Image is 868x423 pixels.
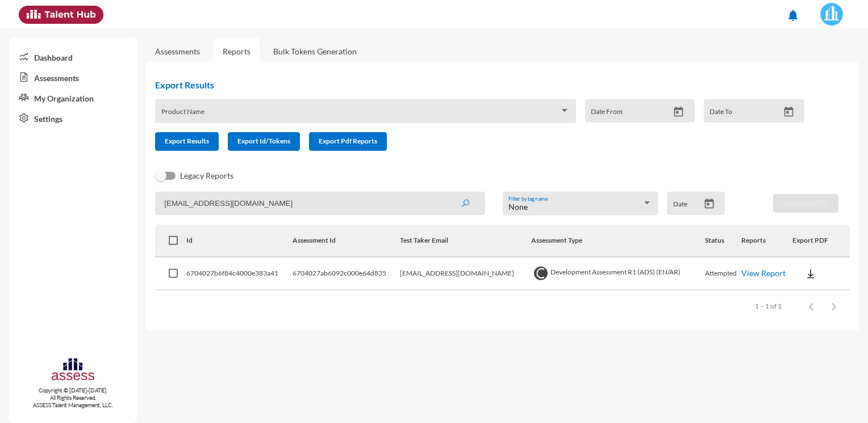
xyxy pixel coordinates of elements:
th: Assessment Type [531,225,705,257]
th: Test Taker Email [400,225,531,257]
td: Attempted [705,257,741,290]
div: 1 – 1 of 1 [755,302,782,310]
a: Assessments [155,46,200,56]
mat-icon: notifications [786,9,800,22]
a: Dashboard [9,46,137,67]
p: Copyright © [DATE]-[DATE]. All Rights Reserved. ASSESS Talent Management, LLC. [9,387,137,409]
a: Reports [214,37,260,65]
td: [EMAIL_ADDRESS][DOMAIN_NAME] [400,257,531,290]
td: 6704027b6f84c4000e383a41 [186,257,292,290]
a: Settings [9,108,137,128]
button: Previous page [800,295,823,318]
button: Open calendar [779,106,799,118]
button: Open calendar [699,198,719,210]
button: Export Id/Tokens [228,132,300,151]
th: Id [186,225,292,257]
span: Legacy Reports [180,169,233,183]
button: Next page [823,295,845,318]
span: Export Id/Tokens [237,137,290,145]
td: Development Assessment R1 (ADS) (EN/AR) [531,257,705,290]
a: View Report [741,268,786,278]
button: Export Pdf Reports [309,132,387,151]
a: My Organization [9,87,137,108]
mat-paginator: Select page [155,290,850,322]
th: Reports [741,225,792,257]
th: Status [705,225,741,257]
span: Download PDF [783,198,829,207]
a: Assessments [9,67,137,87]
a: Bulk Tokens Generation [264,37,366,65]
img: assesscompany-logo.png [51,357,95,384]
th: Export PDF [792,225,850,257]
span: None [508,202,528,212]
button: Open calendar [669,106,688,118]
input: Search by name, token, assessment type, etc. [155,192,485,215]
h2: Export Results [155,79,813,90]
th: Assessment Id [293,225,400,257]
td: 6704027ab6092c000e64d835 [293,257,400,290]
button: Export Results [155,132,219,151]
span: Export Pdf Reports [319,137,377,145]
span: Export Results [165,137,209,145]
button: Download PDF [773,194,838,213]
